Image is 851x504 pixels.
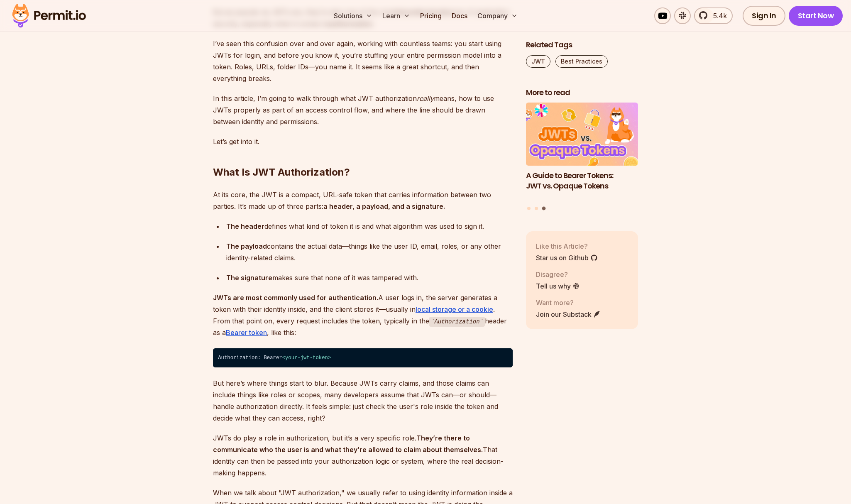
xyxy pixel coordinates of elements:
[526,88,638,98] h2: More to read
[213,189,513,212] p: At its core, the JWT is a compact, URL-safe token that carries information between two parties. I...
[226,274,272,282] strong: The signature
[213,93,513,127] p: In this article, I’m going to walk through what JWT authorization means, how to use JWTs properly...
[323,202,445,210] strong: a header, a payload, and a signature.
[213,434,483,454] strong: They’re there to communicate who the user is and what they’re allowed to claim about themselves.
[379,7,413,24] button: Learn
[226,272,513,284] div: makes sure that none of it was tampered with.
[526,103,638,202] a: A Guide to Bearer Tokens: JWT vs. Opaque TokensA Guide to Bearer Tokens: JWT vs. Opaque Tokens
[536,269,580,279] p: Disagree?
[285,355,328,361] span: your-jwt-token
[708,11,727,21] span: 5.4k
[282,355,331,361] span: < >
[527,207,531,210] button: Go to slide 1
[213,132,513,179] h2: What Is JWT Authorization?
[213,136,513,147] p: Let’s get into it.
[417,94,434,103] em: really
[213,377,513,424] p: But here’s where things start to blur. Because JWTs carry claims, and those claims can include th...
[526,103,638,212] div: Posts
[789,6,843,26] a: Start Now
[542,207,545,210] button: Go to slide 3
[555,55,608,68] a: Best Practices
[526,103,638,166] img: A Guide to Bearer Tokens: JWT vs. Opaque Tokens
[8,2,90,30] img: Permit logo
[213,348,513,367] code: Authorization: Bearer
[526,103,638,202] li: 3 of 3
[226,240,513,264] div: contains the actual data—things like the user ID, email, roles, or any other identity-related cla...
[536,281,580,291] a: Tell us why
[429,317,485,327] code: Authorization
[535,207,538,210] button: Go to slide 2
[226,220,513,232] div: defines what kind of token it is and what algorithm was used to sign it.
[416,305,493,313] a: local storage or a cookie
[743,6,785,26] a: Sign In
[474,7,521,24] button: Company
[213,432,513,479] p: JWTs do play a role in authorization, but it’s a very specific role. That identity can then be pa...
[330,7,376,24] button: Solutions
[226,242,267,250] strong: The payload
[694,7,733,24] a: 5.4k
[417,7,445,24] a: Pricing
[226,328,267,337] a: Bearer token
[226,222,264,230] strong: The header
[536,241,598,251] p: Like this Article?
[536,298,601,308] p: Want more?
[213,38,513,84] p: I’ve seen this confusion over and over again, working with countless teams: you start using JWTs ...
[536,309,601,319] a: Join our Substack
[526,40,638,50] h2: Related Tags
[213,292,513,339] p: A user logs in, the server generates a token with their identity inside, and the client stores it...
[526,171,638,191] h3: A Guide to Bearer Tokens: JWT vs. Opaque Tokens
[536,253,598,263] a: Star us on Github
[213,294,378,302] strong: JWTs are most commonly used for authentication.
[526,55,550,68] a: JWT
[448,7,471,24] a: Docs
